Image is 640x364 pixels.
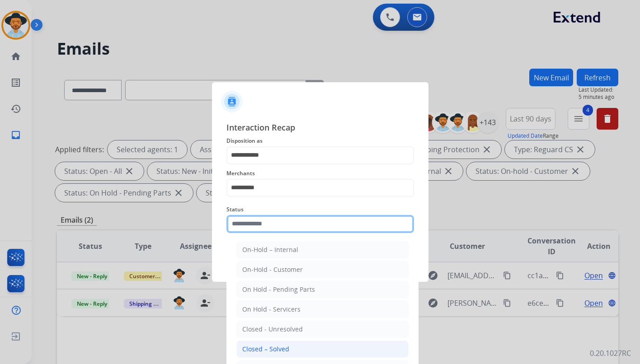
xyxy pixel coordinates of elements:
[242,245,298,254] div: On-Hold – Internal
[226,121,414,135] span: Interaction Recap
[590,348,631,359] p: 0.20.1027RC
[221,91,243,112] img: contactIcon
[242,345,289,354] div: Closed – Solved
[242,305,301,314] div: On Hold - Servicers
[242,265,303,274] div: On-Hold - Customer
[226,168,414,179] span: Merchants
[242,285,315,294] div: On Hold - Pending Parts
[226,204,414,215] span: Status
[242,325,303,334] div: Closed - Unresolved
[226,135,414,146] span: Disposition as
